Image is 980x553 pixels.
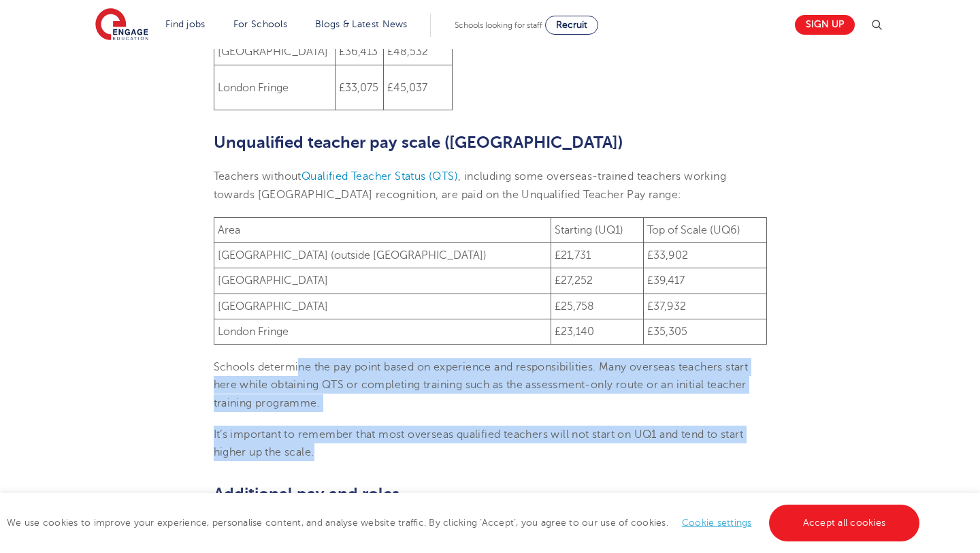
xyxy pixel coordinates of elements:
a: Blogs & Latest News [315,19,408,29]
span: [GEOGRAPHIC_DATA] [218,274,328,287]
span: £33,902 [647,249,688,262]
span: Starting (UQ1) [555,224,623,236]
span: Top of Scale (UQ6) [647,224,740,236]
span: We use cookies to improve your experience, personalise content, and analyse website traffic. By c... [7,518,923,528]
span: £35,305 [647,326,687,338]
span: It’s important to remember that most overseas qualified teachers will not start on UQ1 and tend t... [214,428,744,458]
span: £39,417 [647,274,685,287]
span: Schools looking for staff [455,20,542,30]
span: Teachers without [214,170,301,183]
span: £48,532 [387,46,428,58]
a: Recruit [545,16,598,35]
span: £45,037 [387,82,427,94]
span: [GEOGRAPHIC_DATA] [218,46,328,58]
span: Recruit [556,20,587,30]
b: Unqualified teacher pay scale ([GEOGRAPHIC_DATA]) [214,133,623,152]
img: Engage Education [95,8,148,42]
a: Accept all cookies [769,505,920,541]
span: , including some overseas-trained teachers working towards [GEOGRAPHIC_DATA] recognition, are pai... [214,170,726,200]
span: £37,932 [647,300,686,313]
span: £25,758 [555,300,594,313]
span: £36,413 [339,46,378,58]
b: Additional pay and roles [214,484,399,503]
a: Sign up [795,15,855,35]
span: £23,140 [555,326,594,338]
span: London Fringe [218,326,289,338]
span: Area [218,224,240,236]
a: Qualified Teacher Status (QTS) [301,170,458,183]
span: £27,252 [555,274,593,287]
a: Cookie settings [682,518,752,528]
a: Find jobs [165,19,206,29]
span: £33,075 [339,82,378,94]
span: [GEOGRAPHIC_DATA] [218,300,328,313]
span: London Fringe [218,82,289,94]
span: £21,731 [555,249,591,262]
a: For Schools [233,19,287,29]
span: [GEOGRAPHIC_DATA] (outside [GEOGRAPHIC_DATA]) [218,249,487,262]
span: Schools determine the pay point based on experience and responsibilities. Many overseas teachers ... [214,361,749,409]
